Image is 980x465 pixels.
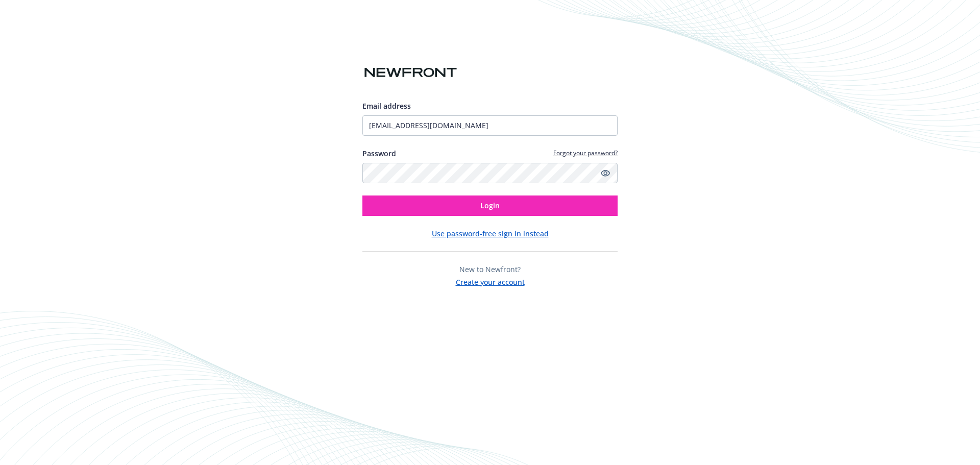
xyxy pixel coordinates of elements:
button: Login [362,195,618,216]
input: Enter your password [362,163,618,183]
label: Password [362,148,396,159]
button: Create your account [456,275,525,287]
img: Newfront logo [362,64,459,82]
span: New to Newfront? [459,264,521,274]
span: Email address [362,101,411,111]
span: Login [480,201,500,210]
button: Use password-free sign in instead [432,228,549,239]
a: Show password [599,167,611,179]
a: Forgot your password? [553,149,618,157]
input: Enter your email [362,115,618,136]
